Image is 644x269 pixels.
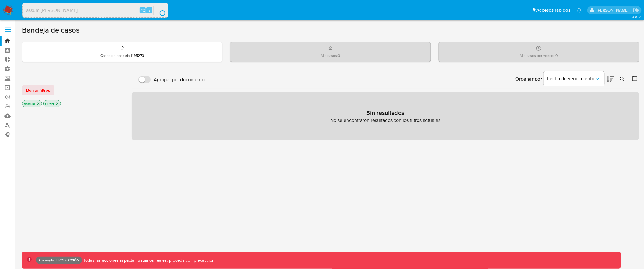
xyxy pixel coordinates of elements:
span: Accesos rápidos [537,7,571,13]
p: diego.assum@mercadolibre.com [597,7,631,13]
input: Buscar usuario o caso... [23,6,168,14]
a: Notificaciones [577,8,582,13]
button: search-icon [153,6,166,15]
p: Todas las acciones impactan usuarios reales, proceda con precaución. [82,257,216,263]
span: ⌥ [141,7,145,13]
p: Ambiente: PRODUCCIÓN [38,259,79,261]
a: Salir [633,7,639,13]
span: s [149,7,150,13]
